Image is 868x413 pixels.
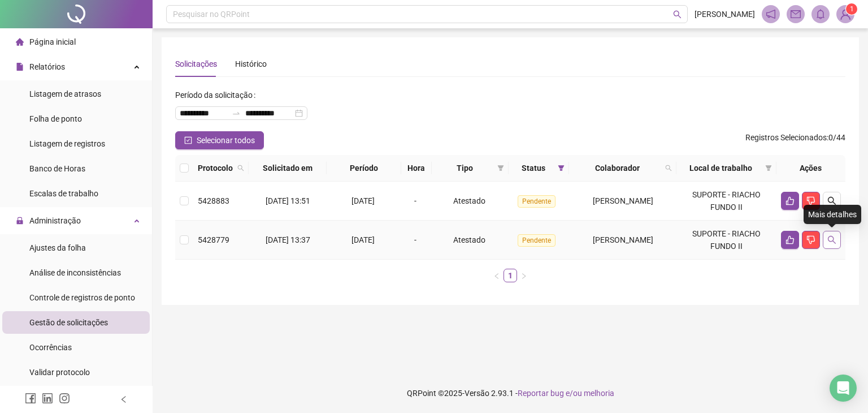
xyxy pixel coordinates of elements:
span: Tipo [436,162,493,174]
span: file [16,63,24,71]
span: filter [497,165,504,171]
span: Pendente [518,195,555,208]
span: like [785,196,795,205]
span: like [785,235,795,244]
span: - [414,235,416,244]
div: Histórico [235,58,267,70]
span: dislike [806,196,815,205]
span: filter [555,160,567,177]
span: linkedin [42,393,53,404]
span: [DATE] [351,235,375,244]
span: lock [16,217,24,225]
span: to [232,109,241,118]
span: Pendente [518,234,555,247]
span: Atestado [453,196,485,205]
span: Análise de inconsistências [29,268,121,277]
span: left [493,273,500,279]
span: Listagem de atrasos [29,89,101,98]
span: [PERSON_NAME] [695,8,755,20]
span: search [827,196,836,205]
td: SUPORTE - RIACHO FUNDO II [676,221,776,260]
span: Folha de ponto [29,114,82,123]
span: Escalas de trabalho [29,189,98,198]
span: search [237,165,244,171]
span: filter [765,165,772,171]
span: 5428779 [198,235,229,244]
th: Período [327,155,401,182]
span: Protocolo [198,162,233,174]
div: Ações [781,162,841,174]
span: Versão [465,389,489,398]
span: facebook [25,393,36,404]
button: Selecionar todos [175,131,264,149]
sup: Atualize o seu contato no menu Meus Dados [846,3,857,15]
span: Selecionar todos [197,134,255,147]
span: filter [763,160,774,177]
footer: QRPoint © 2025 - 2.93.1 - [153,373,868,413]
span: notification [766,9,776,19]
span: mail [791,9,801,19]
span: Listagem de registros [29,139,105,148]
span: search [663,160,674,177]
span: Controle de registros de ponto [29,293,135,302]
span: home [16,38,24,46]
span: Gestão de solicitações [29,318,108,327]
span: Colaborador [574,162,661,174]
span: left [120,395,128,403]
button: left [490,269,504,282]
span: 5428883 [198,196,229,205]
span: Validar protocolo [29,368,90,377]
li: 1 [504,269,517,282]
span: Banco de Horas [29,164,85,173]
span: search [235,160,246,177]
span: Ocorrências [29,343,72,352]
a: 1 [504,269,517,282]
span: : 0 / 44 [745,131,845,149]
span: Registros Selecionados [745,133,827,142]
th: Solicitado em [249,155,327,182]
img: 82407 [837,6,854,23]
span: [DATE] 13:51 [266,196,310,205]
span: - [414,196,416,205]
span: Ajustes da folha [29,243,86,252]
span: filter [558,165,565,171]
td: SUPORTE - RIACHO FUNDO II [676,182,776,221]
span: Local de trabalho [681,162,761,174]
span: Relatórios [29,62,65,71]
span: [DATE] [351,196,375,205]
span: Status [513,162,553,174]
span: 1 [850,5,854,13]
span: Página inicial [29,37,76,46]
span: [PERSON_NAME] [593,196,653,205]
button: right [517,269,531,282]
span: check-square [184,136,192,144]
span: Atestado [453,235,485,244]
div: Solicitações [175,58,217,70]
th: Hora [401,155,432,182]
span: dislike [806,235,815,244]
span: Reportar bug e/ou melhoria [518,389,614,398]
li: Próxima página [517,269,531,282]
li: Página anterior [490,269,504,282]
div: Mais detalhes [804,205,861,224]
span: instagram [59,393,70,404]
span: filter [495,160,506,177]
span: search [665,165,672,171]
label: Período da solicitação [175,86,260,104]
div: Open Intercom Messenger [830,375,857,402]
span: Administração [29,216,81,225]
span: search [673,10,682,19]
span: bell [815,9,826,19]
span: [PERSON_NAME] [593,235,653,244]
span: [DATE] 13:37 [266,235,310,244]
span: right [520,273,527,279]
span: swap-right [232,109,241,118]
span: search [827,235,836,244]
